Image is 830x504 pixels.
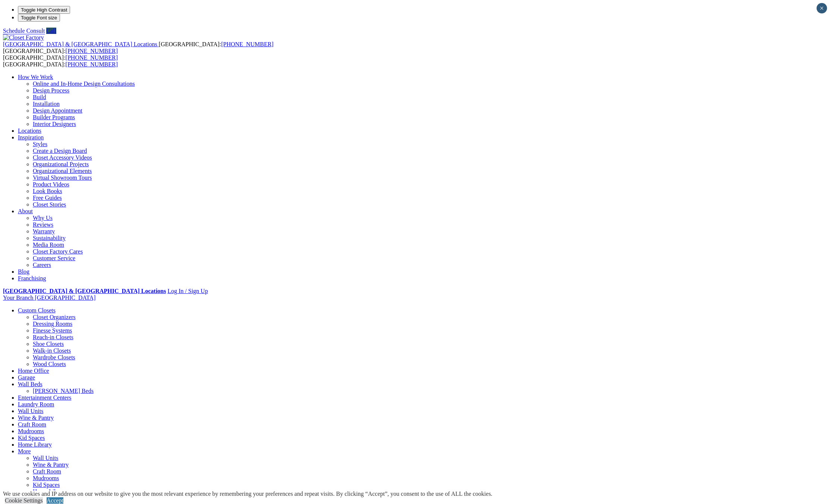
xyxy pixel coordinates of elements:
[18,275,46,281] a: Franchising
[33,161,89,167] a: Organizational Projects
[33,347,71,354] a: Walk-in Closets
[33,468,61,475] a: Craft Room
[33,262,51,268] a: Careers
[33,361,66,367] a: Wood Closets
[66,54,118,61] a: [PHONE_NUMBER]
[18,415,54,421] a: Wine & Pantry
[33,321,72,327] a: Dressing Rooms
[33,148,87,154] a: Create a Design Board
[33,228,55,234] a: Warranty
[33,341,64,347] a: Shoe Closets
[18,268,29,275] a: Blog
[18,134,44,141] a: Inspiration
[33,462,69,468] a: Wine & Pantry
[3,491,492,497] div: We use cookies and IP address on our website to give you the most relevant experience by remember...
[33,107,82,114] a: Design Appointment
[18,208,33,214] a: About
[33,188,62,194] a: Look Books
[33,475,59,481] a: Mudrooms
[33,242,64,248] a: Media Room
[33,314,76,320] a: Closet Organizers
[18,6,70,14] button: Toggle High Contrast
[66,48,118,54] a: [PHONE_NUMBER]
[167,288,208,294] a: Log In / Sign Up
[18,368,49,374] a: Home Office
[3,288,166,294] a: [GEOGRAPHIC_DATA] & [GEOGRAPHIC_DATA] Locations
[33,141,47,147] a: Styles
[33,215,53,221] a: Why Us
[46,28,56,34] a: Call
[18,408,43,414] a: Wall Units
[33,87,69,94] a: Design Process
[33,174,92,181] a: Virtual Showroom Tours
[33,201,66,208] a: Closet Stories
[66,61,118,67] a: [PHONE_NUMBER]
[33,354,75,360] a: Wardrobe Closets
[18,14,60,22] button: Toggle Font size
[817,3,827,13] button: Close
[5,497,43,504] a: Cookie Settings
[18,448,31,454] a: More menu text will display only on big screen
[18,435,45,441] a: Kid Spaces
[35,294,95,301] span: [GEOGRAPHIC_DATA]
[21,7,67,13] span: Toggle High Contrast
[33,388,94,394] a: [PERSON_NAME] Beds
[33,334,73,340] a: Reach-in Closets
[33,168,92,174] a: Organizational Elements
[3,41,157,47] span: [GEOGRAPHIC_DATA] & [GEOGRAPHIC_DATA] Locations
[33,221,53,228] a: Reviews
[33,482,60,488] a: Kid Spaces
[18,421,46,428] a: Craft Room
[18,127,41,134] a: Locations
[18,381,42,387] a: Wall Beds
[3,41,159,47] a: [GEOGRAPHIC_DATA] & [GEOGRAPHIC_DATA] Locations
[47,497,63,504] a: Accept
[33,81,135,87] a: Online and In-Home Design Consultations
[33,181,69,188] a: Product Videos
[3,294,96,301] a: Your Branch [GEOGRAPHIC_DATA]
[18,74,53,80] a: How We Work
[33,154,92,161] a: Closet Accessory Videos
[33,114,75,120] a: Builder Programs
[221,41,273,47] a: [PHONE_NUMBER]
[3,28,45,34] a: Schedule Consult
[18,307,56,314] a: Custom Closets
[21,15,57,21] span: Toggle Font size
[18,401,54,407] a: Laundry Room
[3,294,33,301] span: Your Branch
[18,394,72,401] a: Entertainment Centers
[33,101,60,107] a: Installation
[33,455,58,461] a: Wall Units
[33,195,62,201] a: Free Guides
[18,441,52,448] a: Home Library
[3,41,274,54] span: [GEOGRAPHIC_DATA]: [GEOGRAPHIC_DATA]:
[33,121,76,127] a: Interior Designers
[3,54,118,67] span: [GEOGRAPHIC_DATA]: [GEOGRAPHIC_DATA]:
[3,34,44,41] img: Closet Factory
[18,428,44,434] a: Mudrooms
[18,374,35,381] a: Garage
[33,488,67,495] a: Home Library
[33,94,46,100] a: Build
[33,235,66,241] a: Sustainability
[33,255,75,261] a: Customer Service
[33,248,83,255] a: Closet Factory Cares
[33,327,72,334] a: Finesse Systems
